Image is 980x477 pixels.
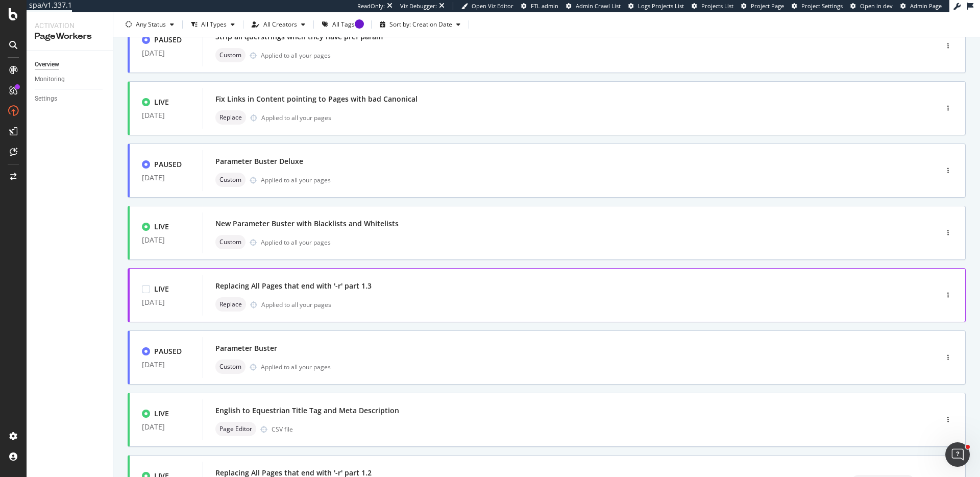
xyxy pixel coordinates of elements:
div: All Tags [332,21,355,28]
div: Replacing All Pages that end with '-r' part 1.3 [215,281,372,291]
button: Sort by: Creation Date [376,16,464,33]
div: PageWorkers [35,31,105,42]
a: Logs Projects List [628,2,684,10]
div: Viz Debugger: [400,2,437,10]
div: [DATE] [142,49,190,57]
div: Applied to all your pages [261,363,331,371]
div: New Parameter Buster with Blacklists and Whitelists [215,219,399,229]
div: English to Equestrian Title Tag and Meta Description [215,406,399,416]
span: Custom [219,52,241,58]
iframe: Intercom live chat [945,442,970,467]
div: PAUSED [154,346,182,356]
button: All Types [187,16,239,33]
button: All Tags [318,16,367,33]
div: Parameter Buster Deluxe [215,156,303,166]
div: [DATE] [142,236,190,244]
span: Page Editor [219,426,252,432]
div: [DATE] [142,111,190,120]
div: neutral label [215,48,246,62]
div: LIVE [154,284,169,294]
span: Admin Page [910,2,942,10]
div: [DATE] [142,298,190,306]
div: All Creators [263,21,297,28]
span: FTL admin [531,2,558,10]
div: neutral label [215,173,246,187]
div: Parameter Buster [215,343,277,353]
button: Any Status [121,16,178,33]
div: Applied to all your pages [261,238,331,247]
a: Project Settings [792,2,843,10]
div: PAUSED [154,159,182,170]
div: neutral label [215,235,246,249]
span: Replace [219,114,242,121]
span: Custom [219,177,241,183]
div: neutral label [215,360,246,374]
div: Tooltip anchor [355,19,364,29]
span: Replace [219,301,242,307]
button: All Creators [248,16,309,33]
div: ReadOnly: [357,2,385,10]
div: Settings [35,93,57,104]
a: Settings [35,93,106,104]
div: Sort by: Creation Date [389,21,452,28]
div: [DATE] [142,423,190,431]
div: Activation [35,20,105,31]
a: Overview [35,59,106,70]
a: Open Viz Editor [461,2,513,10]
div: Overview [35,59,59,70]
a: FTL admin [521,2,558,10]
div: [DATE] [142,361,190,369]
div: Applied to all your pages [261,113,331,122]
div: neutral label [215,422,256,436]
div: CSV file [272,425,293,434]
div: PAUSED [154,35,182,45]
span: Project Page [751,2,784,10]
div: Applied to all your pages [261,300,331,309]
a: Open in dev [850,2,893,10]
div: LIVE [154,222,169,232]
span: Admin Crawl List [576,2,621,10]
a: Admin Crawl List [566,2,621,10]
span: Projects List [701,2,733,10]
a: Monitoring [35,74,106,85]
span: Project Settings [801,2,843,10]
a: Projects List [692,2,733,10]
span: Open Viz Editor [472,2,513,10]
div: Fix Links in Content pointing to Pages with bad Canonical [215,94,418,104]
span: Open in dev [860,2,893,10]
span: Custom [219,364,241,370]
div: Any Status [136,21,166,28]
div: Applied to all your pages [261,176,331,184]
a: Admin Page [900,2,942,10]
div: neutral label [215,110,246,125]
div: [DATE] [142,174,190,182]
div: Monitoring [35,74,65,85]
span: Custom [219,239,241,245]
div: Applied to all your pages [261,51,331,60]
div: LIVE [154,97,169,107]
div: All Types [201,21,227,28]
div: LIVE [154,409,169,419]
a: Project Page [741,2,784,10]
div: neutral label [215,297,246,312]
span: Logs Projects List [638,2,684,10]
